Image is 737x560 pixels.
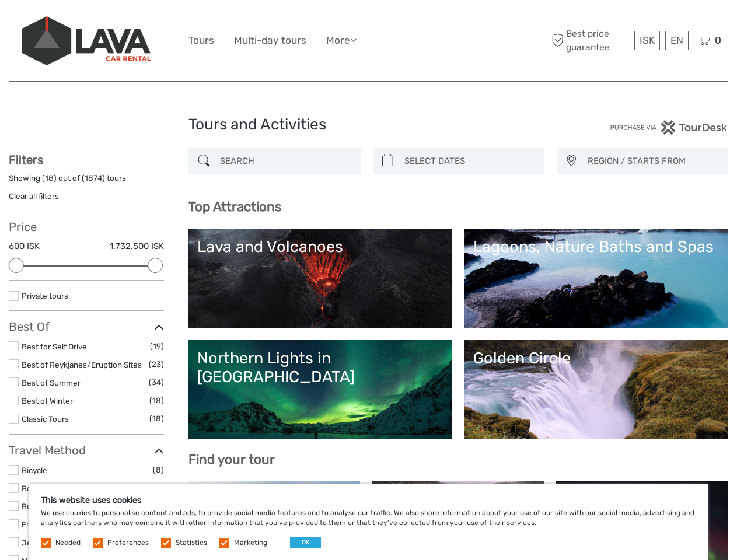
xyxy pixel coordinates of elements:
[400,151,539,171] input: SELECT DATES
[9,443,164,457] h3: Travel Method
[22,520,43,529] a: Flying
[188,452,275,467] b: Find your tour
[582,152,722,171] button: REGION / STARTS FROM
[22,538,62,547] a: Jeep / 4x4
[22,378,81,387] a: Best of Summer
[640,34,655,46] span: ISK
[149,412,164,425] span: (18)
[149,358,164,371] span: (23)
[22,466,47,475] a: Bicycle
[150,339,164,353] span: (19)
[197,349,443,430] a: Northern Lights in [GEOGRAPHIC_DATA]
[149,394,164,407] span: (18)
[473,349,719,430] a: Golden Circle
[9,220,164,234] h3: Price
[134,18,148,32] button: Open LiveChat chat widget
[234,32,306,49] a: Multi-day tours
[176,538,207,548] label: Statistics
[713,34,723,46] span: 0
[22,16,151,65] img: 523-13fdf7b0-e410-4b32-8dc9-7907fc8d33f7_logo_big.jpg
[9,191,59,201] a: Clear all filters
[22,484,39,493] a: Boat
[153,463,164,477] span: (8)
[110,240,164,253] label: 1.732.500 ISK
[188,116,549,134] h1: Tours and Activities
[22,502,36,511] a: Bus
[9,153,43,167] strong: Filters
[41,495,696,505] h5: This website uses cookies
[145,481,164,495] span: (103)
[473,237,719,319] a: Lagoons, Nature Baths and Spas
[9,173,164,191] div: Showing ( ) out of ( ) tours
[188,199,281,215] b: Top Attractions
[549,27,631,53] span: Best price guarantee
[197,237,443,256] div: Lava and Volcanoes
[234,538,267,548] label: Marketing
[473,237,719,256] div: Lagoons, Nature Baths and Spas
[9,240,40,253] label: 600 ISK
[149,376,164,389] span: (34)
[29,484,708,560] div: We use cookies to personalise content and ads, to provide social media features and to analyse ou...
[22,291,68,300] a: Private tours
[22,396,73,405] a: Best of Winter
[197,349,443,387] div: Northern Lights in [GEOGRAPHIC_DATA]
[85,173,102,184] label: 1874
[22,414,69,423] a: Classic Tours
[326,32,357,49] a: More
[215,151,354,171] input: SEARCH
[16,20,132,30] p: We're away right now. Please check back later!
[473,349,719,367] div: Golden Circle
[197,237,443,319] a: Lava and Volcanoes
[610,120,728,135] img: PurchaseViaTourDesk.png
[107,538,149,548] label: Preferences
[188,32,214,49] a: Tours
[9,320,164,334] h3: Best Of
[22,360,142,369] a: Best of Reykjanes/Eruption Sites
[55,538,81,548] label: Needed
[290,537,321,548] button: OK
[22,342,87,351] a: Best for Self Drive
[665,31,689,50] div: EN
[45,173,54,184] label: 18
